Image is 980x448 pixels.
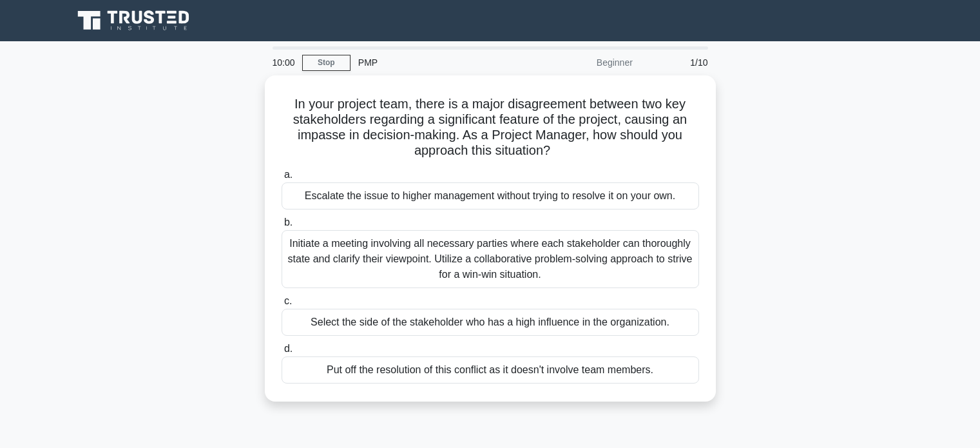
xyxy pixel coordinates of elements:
[282,182,699,209] div: Escalate the issue to higher management without trying to resolve it on your own.
[351,50,528,75] div: PMP
[265,50,302,75] div: 10:00
[640,50,716,75] div: 1/10
[284,295,292,306] span: c.
[284,343,293,354] span: d.
[282,230,699,288] div: Initiate a meeting involving all necessary parties where each stakeholder can thoroughly state an...
[280,96,700,159] h5: In your project team, there is a major disagreement between two key stakeholders regarding a sign...
[302,55,351,71] a: Stop
[282,309,699,336] div: Select the side of the stakeholder who has a high influence in the organization.
[282,356,699,384] div: Put off the resolution of this conflict as it doesn't involve team members.
[284,217,293,228] span: b.
[284,169,293,180] span: a.
[528,50,640,75] div: Beginner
